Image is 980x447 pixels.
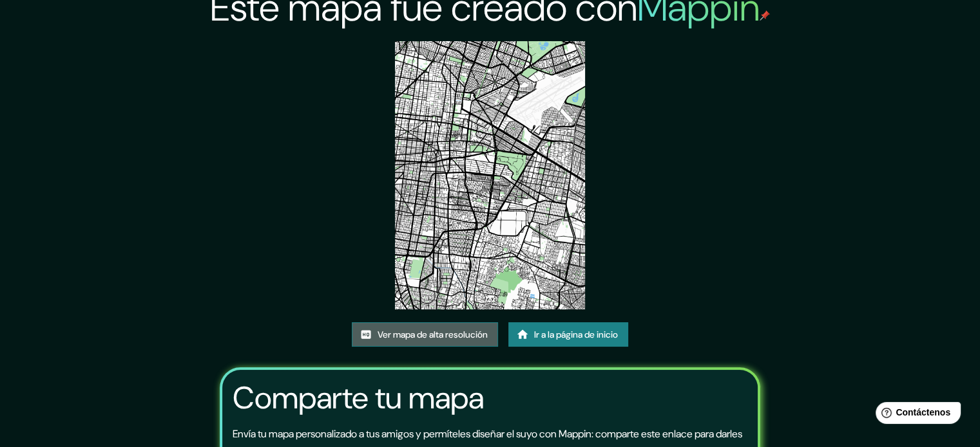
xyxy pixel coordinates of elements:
a: Ver mapa de alta resolución [352,322,498,347]
font: Ver mapa de alta resolución [378,329,488,340]
img: created-map [395,41,585,309]
font: Ir a la página de inicio [534,329,618,340]
iframe: Lanzador de widgets de ayuda [865,397,966,433]
a: Ir a la página de inicio [508,322,628,347]
img: pin de mapeo [760,10,770,21]
font: Comparte tu mapa [233,378,484,418]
